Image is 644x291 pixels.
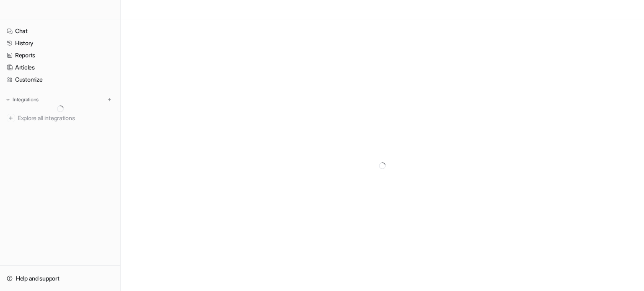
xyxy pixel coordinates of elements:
span: Explore all integrations [18,111,114,125]
p: Integrations [13,96,39,103]
a: Help and support [3,273,117,284]
a: Reports [3,49,117,61]
a: Customize [3,74,117,85]
a: Explore all integrations [3,112,117,124]
a: Chat [3,25,117,37]
a: Articles [3,62,117,73]
button: Integrations [3,95,41,104]
a: History [3,37,117,49]
img: explore all integrations [7,114,15,122]
img: menu_add.svg [106,97,112,103]
img: expand menu [5,97,11,103]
